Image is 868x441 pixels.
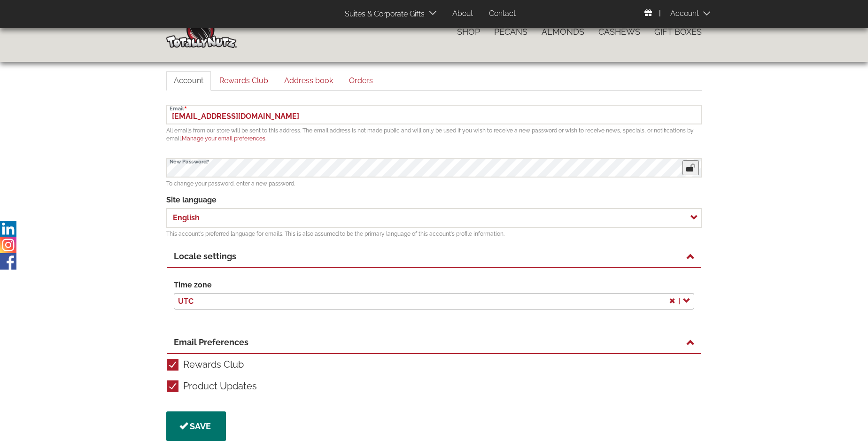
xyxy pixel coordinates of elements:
[338,5,427,23] a: Suites & Corporate Gifts
[167,380,257,392] label: Product Updates
[487,22,535,42] a: Pecans
[166,195,217,206] label: Site language
[591,22,647,42] a: Cashews
[212,71,276,91] a: Rewards Club
[341,71,380,91] a: Orders
[166,180,702,188] div: To change your password, enter a new password.
[445,5,480,23] a: About
[166,230,702,238] div: This account's preferred language for emails. This is also assumed to be the primary language of ...
[535,22,591,42] a: Almonds
[647,22,709,42] a: Gift Boxes
[174,336,694,348] a: Email Preferences
[166,71,702,91] nav: Tabs
[450,22,487,42] a: Shop
[166,127,702,143] div: All emails from our store will be sent to this address. The email address is not made public and ...
[277,71,341,91] a: Address book
[669,294,680,309] span: Remove all items
[166,16,237,48] img: Home
[182,135,265,142] a: Manage your email preferences
[167,359,244,371] label: Rewards Club
[174,280,212,291] label: Time zone
[166,411,226,441] button: Save
[174,295,694,309] span: UTC
[166,105,702,124] input: Email
[482,5,523,23] a: Contact
[174,250,694,263] a: Locale settings
[166,71,211,91] a: Account
[174,293,694,309] span: UTC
